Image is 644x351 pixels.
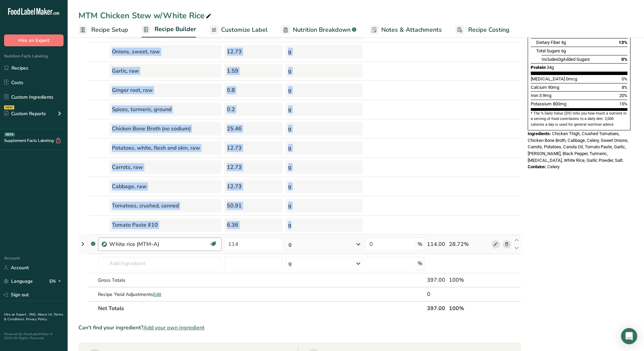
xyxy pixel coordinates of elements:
div: 6.36 [224,218,283,232]
div: 114.00 [427,240,446,248]
span: Dietary Fiber [536,40,560,45]
span: 0mcg [566,76,577,81]
span: 90mg [548,85,559,90]
span: 15% [619,101,627,106]
span: Customize Label [221,25,268,34]
div: 397.00 [427,276,446,284]
span: Iron [531,93,538,98]
div: Spices, turmeric, ground [109,103,221,116]
span: 800mg [553,101,566,106]
div: NEW [4,105,14,109]
div: g [285,103,362,116]
div: Chicken Bone Broth (no sodium) [109,122,221,135]
div: g [285,160,362,174]
div: Can't find your ingredient? [78,324,521,332]
div: g [285,180,362,193]
span: Chicken Thigh, Crushed Tomatoes, Chicken Bone Broth, Cabbage, Celery, Sweet Onions, Carrots, Pota... [528,131,628,163]
span: 0g [558,57,563,62]
div: Recipe Yield Adjustments [98,291,221,298]
a: Recipe Builder [142,22,196,38]
span: 6g [561,48,566,53]
div: EN [49,277,64,285]
span: 34g [547,65,554,70]
div: 12.73 [224,141,283,155]
div: g [285,218,362,232]
span: Includes Added Sugars [542,57,590,62]
div: Tomato Paste #10 [109,218,221,232]
span: 8% [622,85,627,90]
div: Carrots, raw [109,160,221,174]
span: Ingredients: [528,131,551,136]
div: 28.72% [449,240,489,248]
div: g [285,122,362,135]
span: 4g [561,40,566,45]
span: Edit [153,291,161,298]
div: Open Intercom Messenger [621,328,637,344]
span: Notes & Attachments [381,25,442,34]
div: g [285,45,362,58]
a: Customize Label [210,22,268,37]
div: Tomatoes, crushed, canned [109,199,221,212]
a: Privacy Policy [26,317,47,322]
th: 100% [448,301,490,315]
button: Hire an Expert [4,34,64,46]
span: Protein [531,65,546,70]
span: Total Sugars [536,48,560,53]
a: Hire an Expert . [4,312,28,317]
div: Gross Totals [98,277,221,284]
a: FAQ . [29,312,38,317]
div: Ginger root, raw [109,83,221,97]
div: 1.59 [224,64,283,78]
div: g [285,83,362,97]
div: 0.8 [224,83,283,97]
div: 12.73 [224,180,283,193]
div: Powered By FoodLabelMaker © 2025 All Rights Reserved [4,332,64,340]
div: Garlic, raw [109,64,221,78]
a: Language [4,275,33,287]
div: g [285,141,362,155]
span: 20% [619,93,627,98]
div: 0.2 [224,103,283,116]
div: 50.91 [224,199,283,212]
input: Add Ingredient [98,257,221,270]
div: 0 [427,290,446,298]
div: 12.73 [224,45,283,58]
div: Custom Reports [4,110,46,117]
div: MTM Chicken Stew w/White Rice [78,9,213,22]
div: g [285,64,362,78]
div: g [288,240,292,248]
a: Recipe Setup [78,22,128,37]
span: Potassium [531,101,552,106]
span: 13% [619,40,627,45]
span: Recipe Builder [154,25,196,34]
div: BETA [4,132,15,136]
section: * The % Daily Value (DV) tells you how much a nutrient in a serving of food contributes to a dail... [531,111,627,127]
th: Net Totals [97,301,426,315]
span: Recipe Setup [91,25,128,34]
span: 0% [621,57,627,62]
span: Add your own ingredient [143,324,205,332]
span: Recipe Costing [468,25,509,34]
a: Notes & Attachments [370,22,442,37]
span: 0% [622,76,627,81]
span: Calcium [531,85,547,90]
div: Cabbage, raw [109,180,221,193]
span: [MEDICAL_DATA] [531,76,565,81]
span: Contains: [528,164,546,169]
span: Nutrition Breakdown [293,25,351,34]
span: Celery [547,164,559,169]
div: 100% [449,276,489,284]
div: g [285,199,362,212]
div: 12.73 [224,160,283,174]
span: 3.9mg [539,93,551,98]
a: About Us . [38,312,54,317]
div: Potatoes, white, flesh and skin, raw [109,141,221,155]
div: g [288,259,292,268]
div: White rice (MTM-A) [109,240,194,248]
a: Recipe Costing [455,22,509,37]
a: Terms & Conditions . [4,312,63,322]
a: Nutrition Breakdown [281,22,356,37]
th: 397.00 [426,301,448,315]
div: 25.46 [224,122,283,135]
div: Onions, sweet, raw [109,45,221,58]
